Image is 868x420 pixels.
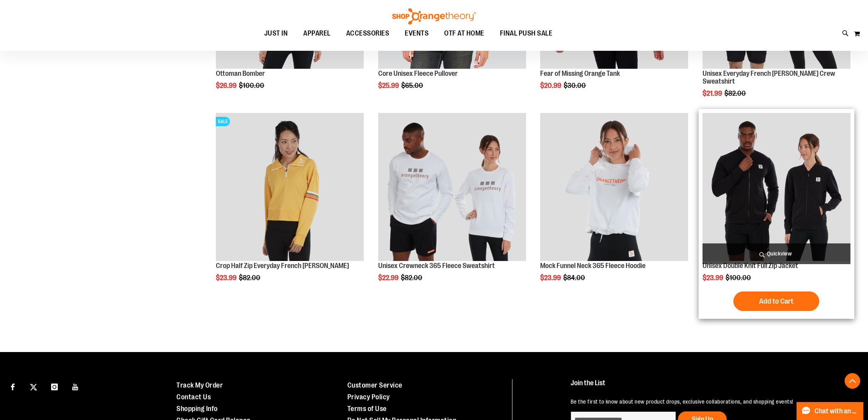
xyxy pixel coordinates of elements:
[216,113,364,261] img: Product image for Crop Half Zip Everyday French Terry Pullover
[378,262,495,270] a: Unisex Crewneck 365 Fleece Sweatshirt
[347,393,390,401] a: Privacy Policy
[378,113,526,262] a: Product image for Unisex Crewneck 365 Fleece Sweatshirt
[703,262,798,270] a: Unisex Double Knit Full Zip Jacket
[703,274,724,282] span: $23.99
[703,113,850,262] a: Product image for Unisex Double Knit Full Zip Jacket
[27,379,41,393] a: Visit our X page
[699,109,854,319] div: product
[845,373,860,389] button: Back To Top
[378,113,526,261] img: Product image for Unisex Crewneck 365 Fleece Sweatshirt
[571,398,848,406] p: Be the first to know about new product drops, exclusive collaborations, and shopping events!
[239,274,261,282] span: $82.00
[239,82,265,89] span: $100.00
[726,274,752,282] span: $100.00
[347,381,402,389] a: Customer Service
[405,25,429,42] span: EVENTS
[176,405,218,413] a: Shopping Info
[216,113,364,262] a: Product image for Crop Half Zip Everyday French Terry PulloverSALE
[401,274,423,282] span: $82.00
[303,25,331,42] span: APPAREL
[264,25,288,42] span: JUST IN
[176,381,223,389] a: Track My Order
[540,274,562,282] span: $23.99
[500,25,553,42] span: FINAL PUSH SALE
[378,70,458,77] a: Core Unisex Fleece Pullover
[391,8,477,25] img: Shop Orangetheory
[347,405,387,413] a: Terms of Use
[374,109,530,302] div: product
[216,82,238,89] span: $26.99
[212,109,368,302] div: product
[759,297,793,306] span: Add to Cart
[69,379,82,393] a: Visit our Youtube page
[492,25,560,42] a: FINAL PUSH SALE
[346,25,390,42] span: ACCESSORIES
[540,70,620,77] a: Fear of Missing Orange Tank
[540,113,688,262] a: Product image for Mock Funnel Neck 365 Fleece Hoodie
[216,262,349,270] a: Crop Half Zip Everyday French [PERSON_NAME]
[540,82,562,89] span: $20.99
[216,274,238,282] span: $23.99
[436,25,492,43] a: OTF AT HOME
[571,379,848,394] h4: Join the List
[6,379,20,393] a: Visit our Facebook page
[540,113,688,261] img: Product image for Mock Funnel Neck 365 Fleece Hoodie
[338,25,397,43] a: ACCESSORIES
[176,393,211,401] a: Contact Us
[703,113,850,261] img: Product image for Unisex Double Knit Full Zip Jacket
[563,274,586,282] span: $84.00
[540,262,646,270] a: Mock Funnel Neck 365 Fleece Hoodie
[703,70,835,85] a: Unisex Everyday French [PERSON_NAME] Crew Sweatshirt
[444,25,484,42] span: OTF AT HOME
[797,402,864,420] button: Chat with an Expert
[48,379,61,393] a: Visit our Instagram page
[378,82,400,89] span: $25.99
[815,407,859,415] span: Chat with an Expert
[703,243,850,264] a: Quickview
[216,117,230,126] span: SALE
[733,291,819,311] button: Add to Cart
[401,82,424,89] span: $65.00
[703,89,723,97] span: $21.99
[564,82,587,89] span: $30.00
[397,25,436,43] a: EVENTS
[30,384,37,391] img: Twitter
[724,89,747,97] span: $82.00
[216,70,265,77] a: Ottoman Bomber
[536,109,692,302] div: product
[378,274,400,282] span: $22.99
[256,25,296,43] a: JUST IN
[295,25,338,43] a: APPAREL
